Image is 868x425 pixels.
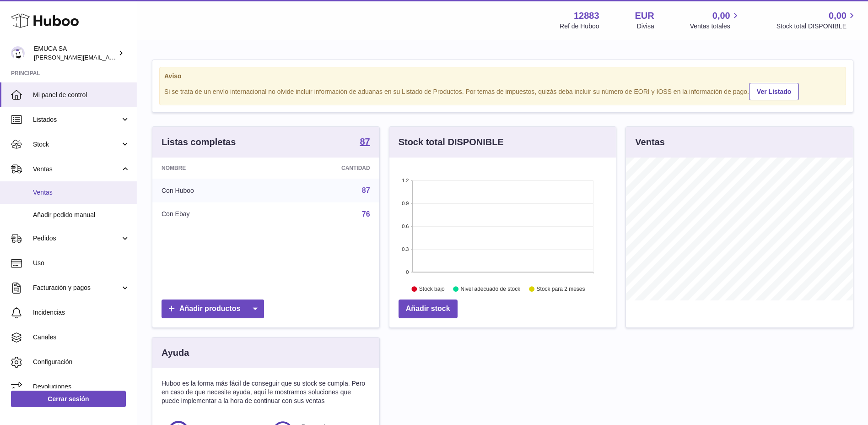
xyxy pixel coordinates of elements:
h3: Stock total DISPONIBLE [399,136,504,148]
a: 0,00 Stock total DISPONIBLE [776,10,857,31]
a: 87 [362,186,370,194]
span: Configuración [33,358,130,366]
text: 0.3 [402,246,409,252]
span: [PERSON_NAME][EMAIL_ADDRESS][PERSON_NAME][DOMAIN_NAME] [34,54,232,61]
td: Con Huboo [152,179,270,202]
text: 0 [406,269,409,275]
a: 0,00 Ventas totales [690,10,741,31]
div: Ref de Huboo [560,22,599,31]
h3: Ventas [635,136,664,148]
h3: Listas completas [162,136,236,148]
span: Canales [33,333,130,342]
th: Nombre [152,158,270,179]
div: Divisa [637,22,654,31]
text: Stock bajo [419,286,445,293]
span: Incidencias [33,308,130,317]
p: Huboo es la forma más fácil de conseguir que su stock se cumpla. Pero en caso de que necesite ayu... [162,379,370,405]
strong: 87 [360,137,370,146]
a: 87 [360,137,370,148]
span: 0,00 [829,10,846,22]
div: Si se trata de un envío internacional no olvide incluir información de aduanas en su Listado de P... [164,82,841,100]
td: Con Ebay [152,202,270,226]
span: Stock [33,140,120,149]
text: Nivel adecuado de stock [460,286,521,293]
a: 76 [362,210,370,218]
th: Cantidad [270,158,379,179]
span: Listados [33,115,120,124]
span: Facturación y pagos [33,283,120,292]
span: Uso [33,259,130,267]
text: 0.9 [402,201,409,206]
span: Pedidos [33,234,120,243]
img: brenda.rodriguez@emuca.com [11,46,25,60]
span: Ventas [33,188,130,197]
span: Mi panel de control [33,91,130,99]
h3: Ayuda [162,347,189,359]
strong: EUR [635,10,654,22]
a: Ver Listado [749,83,799,100]
span: Ventas totales [690,22,741,31]
strong: 12883 [574,10,599,22]
span: 0,00 [712,10,730,22]
text: 0.6 [402,223,409,229]
text: 1.2 [402,178,409,183]
span: Ventas [33,165,120,174]
strong: Aviso [164,72,841,81]
div: EMUCA SA [34,44,116,62]
span: Devoluciones [33,382,130,391]
a: Añadir productos [162,300,264,318]
a: Cerrar sesión [11,391,126,407]
span: Stock total DISPONIBLE [776,22,857,31]
text: Stock para 2 meses [537,286,585,293]
a: Añadir stock [399,300,458,318]
span: Añadir pedido manual [33,211,130,219]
